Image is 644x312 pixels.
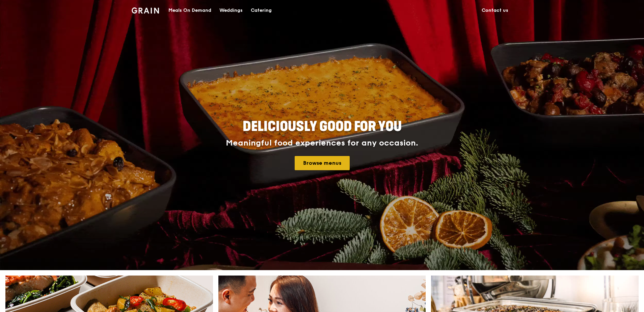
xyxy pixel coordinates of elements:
[219,0,243,21] div: Weddings
[251,0,272,21] div: Catering
[132,7,159,14] img: Grain
[243,119,402,135] span: Deliciously good for you
[168,0,211,21] div: Meals On Demand
[295,156,350,170] a: Browse menus
[478,0,512,21] a: Contact us
[247,0,276,21] a: Catering
[200,138,444,148] div: Meaningful food experiences for any occasion.
[215,0,247,21] a: Weddings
